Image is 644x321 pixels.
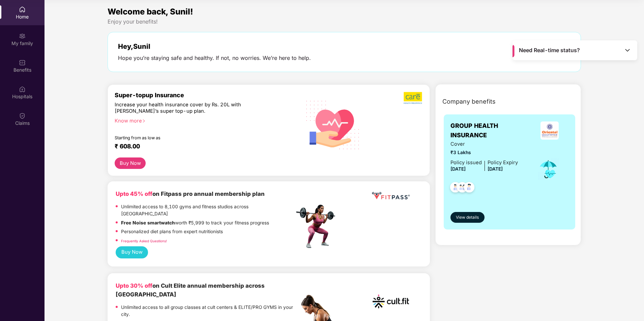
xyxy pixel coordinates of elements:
[115,143,288,151] div: ₹ 608.00
[450,212,485,223] button: View details
[121,239,167,243] a: Frequently Asked Questions!
[116,282,265,298] b: on Cult Elite annual membership across [GEOGRAPHIC_DATA]
[442,97,496,106] span: Company benefits
[142,119,146,123] span: right
[488,166,503,172] span: [DATE]
[537,158,559,180] img: icon
[488,159,518,167] div: Policy Expiry
[19,86,26,93] img: svg+xml;base64,PHN2ZyBpZD0iSG9zcGl0YWxzIiB4bWxucz0iaHR0cDovL3d3dy53My5vcmcvMjAwMC9zdmciIHdpZHRoPS...
[108,18,581,25] div: Enjoy your benefits!
[450,166,466,172] span: [DATE]
[450,159,482,167] div: Policy issued
[118,42,311,50] div: Hey, Sunil
[115,92,294,99] div: Super-topup Insurance
[301,92,365,157] img: svg+xml;base64,PHN2ZyB4bWxucz0iaHR0cDovL3d3dy53My5vcmcvMjAwMC9zdmciIHhtbG5zOnhsaW5rPSJodHRwOi8vd3...
[121,304,294,318] p: Unlimited access to all group classes at cult centers & ELITE/PRO GYMS in your city.
[447,180,464,197] img: svg+xml;base64,PHN2ZyB4bWxucz0iaHR0cDovL3d3dy53My5vcmcvMjAwMC9zdmciIHdpZHRoPSI0OC45NDMiIGhlaWdodD...
[450,121,531,140] span: GROUP HEALTH INSURANCE
[115,102,265,115] div: Increase your health insurance cover by Rs. 20L with [PERSON_NAME]’s super top-up plan.
[115,135,266,140] div: Starting from as low as
[454,180,471,197] img: svg+xml;base64,PHN2ZyB4bWxucz0iaHR0cDovL3d3dy53My5vcmcvMjAwMC9zdmciIHdpZHRoPSI0OC45MTUiIGhlaWdodD...
[294,203,341,250] img: fpp.png
[121,203,294,218] p: Unlimited access to 8,100 gyms and fitness studios across [GEOGRAPHIC_DATA]
[121,228,223,236] p: Personalized diet plans from expert nutritionists
[404,92,423,104] img: b5dec4f62d2307b9de63beb79f102df3.png
[115,157,146,169] button: Buy Now
[624,47,631,53] img: Toggle Icon
[450,140,518,148] span: Cover
[540,121,559,140] img: insurerLogo
[116,282,152,289] b: Upto 30% off
[461,180,477,197] img: svg+xml;base64,PHN2ZyB4bWxucz0iaHR0cDovL3d3dy53My5vcmcvMjAwMC9zdmciIHdpZHRoPSI0OC45NDMiIGhlaWdodD...
[121,219,269,227] p: worth ₹5,999 to track your fitness progress
[371,189,411,202] img: fppp.png
[121,220,175,225] strong: Free Noise smartwatch
[118,55,311,62] div: Hope you’re staying safe and healthy. If not, no worries. We’re here to help.
[115,118,290,122] div: Know more
[19,33,26,39] img: svg+xml;base64,PHN2ZyB3aWR0aD0iMjAiIGhlaWdodD0iMjAiIHZpZXdCb3g9IjAgMCAyMCAyMCIgZmlsbD0ibm9uZSIgeG...
[519,47,580,54] span: Need Real-time status?
[19,6,26,13] img: svg+xml;base64,PHN2ZyBpZD0iSG9tZSIgeG1sbnM9Imh0dHA6Ly93d3cudzMub3JnLzIwMDAvc3ZnIiB3aWR0aD0iMjAiIG...
[108,7,193,16] span: Welcome back, Sunil!
[116,190,152,197] b: Upto 45% off
[116,246,148,259] button: Buy Now
[450,149,518,156] span: ₹3 Lakhs
[19,112,26,119] img: svg+xml;base64,PHN2ZyBpZD0iQ2xhaW0iIHhtbG5zPSJodHRwOi8vd3d3LnczLm9yZy8yMDAwL3N2ZyIgd2lkdGg9IjIwIi...
[19,59,26,66] img: svg+xml;base64,PHN2ZyBpZD0iQmVuZWZpdHMiIHhtbG5zPSJodHRwOi8vd3d3LnczLm9yZy8yMDAwL3N2ZyIgd2lkdGg9Ij...
[116,190,265,197] b: on Fitpass pro annual membership plan
[456,214,479,221] span: View details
